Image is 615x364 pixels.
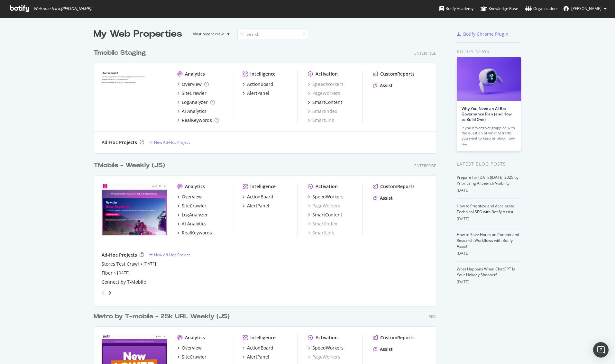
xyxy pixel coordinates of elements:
[373,334,415,341] a: CustomReports
[308,90,340,96] a: PageWorkers
[182,212,208,218] div: LogAnalyzer
[373,71,415,77] a: CustomReports
[243,81,273,87] a: ActionBoard
[247,90,269,96] div: AlertPanel
[439,5,473,12] div: Botify Academy
[457,57,521,101] img: Why You Need an AI Bot Governance Plan (and How to Build One)
[308,354,340,360] a: PageWorkers
[250,71,276,77] div: Intelligence
[308,81,344,87] div: SpeedWorkers
[247,345,273,351] div: ActionBoard
[481,5,518,12] div: Knowledge Base
[102,252,137,258] div: Ad-Hoc Projects
[177,230,212,236] a: RealKeywords
[177,90,207,96] a: SiteCrawler
[243,203,269,209] a: AlertPanel
[243,194,273,200] a: ActionBoard
[177,345,202,351] a: Overview
[457,31,509,37] a: Botify Chrome Plugin
[192,32,225,36] div: Most recent crawl
[182,108,207,114] div: AI Analytics
[177,212,208,218] a: LogAnalyzer
[380,71,415,77] div: CustomReports
[182,230,212,236] div: RealKeywords
[182,221,207,227] div: AI Analytics
[462,106,512,122] a: Why You Need an AI Bot Governance Plan (and How to Build One)
[102,139,137,146] div: Ad-Hoc Projects
[182,354,207,360] div: SiteCrawler
[308,203,340,209] a: PageWorkers
[308,345,344,351] a: SpeedWorkers
[182,81,202,87] div: Overview
[373,346,393,352] a: Assist
[308,221,337,227] a: SmartIndex
[312,212,342,218] div: SmartContent
[102,261,139,267] a: Stores Test Crawl
[316,183,338,190] div: Activation
[94,312,232,321] a: Metro by T-mobile - 25k URL Weekly (JS)
[380,82,393,89] div: Assist
[457,175,519,186] a: Prepare for [DATE][DATE] 2025 by Prioritizing AI Search Visibility
[107,290,112,296] div: angle-right
[414,50,436,56] div: Enterprise
[94,161,165,170] div: TMobile - Weekly (JS)
[177,108,207,114] a: AI Analytics
[185,334,205,341] div: Analytics
[177,99,215,105] a: LogAnalyzer
[94,48,149,58] a: Tmobile Staging
[149,252,190,258] a: New Ad-Hoc Project
[94,312,230,321] div: Metro by T-mobile - 25k URL Weekly (JS)
[457,48,521,55] div: Botify news
[102,270,113,276] a: Fiber
[94,161,168,170] a: TMobile - Weekly (JS)
[102,183,167,235] img: t-mobile.com
[247,203,269,209] div: AlertPanel
[185,183,205,190] div: Analytics
[380,183,415,190] div: CustomReports
[373,82,393,89] a: Assist
[457,279,521,285] div: [DATE]
[177,81,209,87] a: Overview
[373,183,415,190] a: CustomReports
[237,29,308,40] input: Search
[308,117,334,123] div: SmartLink
[380,334,415,341] div: CustomReports
[312,99,342,105] div: SmartContent
[247,354,269,360] div: AlertPanel
[154,140,190,145] div: New Ad-Hoc Project
[243,90,269,96] a: AlertPanel
[177,117,219,123] a: RealKeywords
[457,160,521,168] div: Latest Blog Posts
[463,31,509,37] div: Botify Chrome Plugin
[99,288,107,298] div: angle-left
[143,261,156,267] a: [DATE]
[177,354,207,360] a: SiteCrawler
[593,342,609,358] div: Open Intercom Messenger
[34,6,92,11] span: Welcome back, [PERSON_NAME] !
[308,99,342,105] a: SmartContent
[102,279,146,285] a: Connect by T-Mobile
[380,346,393,352] div: Assist
[149,140,190,145] a: New Ad-Hoc Project
[94,28,182,41] div: My Web Properties
[308,108,337,114] a: SmartIndex
[308,230,334,236] a: SmartLink
[316,71,338,77] div: Activation
[457,266,515,278] a: What Happens When ChatGPT Is Your Holiday Shopper?
[182,117,212,123] div: RealKeywords
[462,125,516,146] div: If you haven’t yet grappled with the question of what AI traffic you want to keep or block, now is…
[247,81,273,87] div: ActionBoard
[308,212,342,218] a: SmartContent
[247,194,273,200] div: ActionBoard
[429,314,436,320] div: Pro
[457,187,521,193] div: [DATE]
[373,195,393,201] a: Assist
